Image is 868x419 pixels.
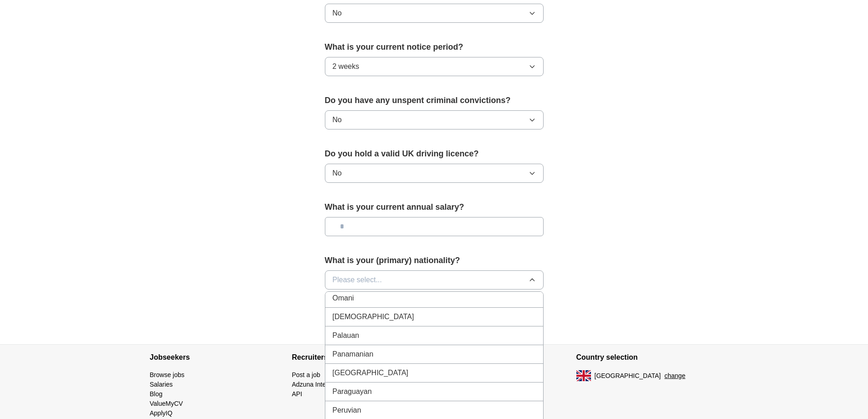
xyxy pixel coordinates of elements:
[150,409,173,417] a: ApplyIQ
[150,400,183,407] a: ValueMyCV
[595,371,661,381] span: [GEOGRAPHIC_DATA]
[292,381,348,388] a: Adzuna Intelligence
[292,371,320,378] a: Post a job
[333,114,342,125] span: No
[325,110,544,129] button: No
[325,164,544,183] button: No
[333,386,372,397] span: Paraguayan
[325,57,544,76] button: 2 weeks
[325,254,544,267] label: What is your (primary) nationality?
[325,148,544,160] label: Do you hold a valid UK driving licence?
[325,201,544,213] label: What is your current annual salary?
[325,4,544,23] button: No
[150,381,173,388] a: Salaries
[325,270,544,290] button: Please select...
[333,349,374,360] span: Panamanian
[150,390,163,398] a: Blog
[325,94,544,107] label: Do you have any unspent criminal convictions?
[150,371,185,378] a: Browse jobs
[333,405,361,416] span: Peruvian
[333,293,354,304] span: Omani
[325,41,544,53] label: What is your current notice period?
[333,8,342,19] span: No
[576,370,591,381] img: UK flag
[576,345,719,370] h4: Country selection
[664,371,685,381] button: change
[333,168,342,179] span: No
[333,367,409,378] span: [GEOGRAPHIC_DATA]
[333,330,360,341] span: Palauan
[333,274,382,285] span: Please select...
[292,390,303,398] a: API
[333,61,360,72] span: 2 weeks
[333,311,414,322] span: [DEMOGRAPHIC_DATA]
